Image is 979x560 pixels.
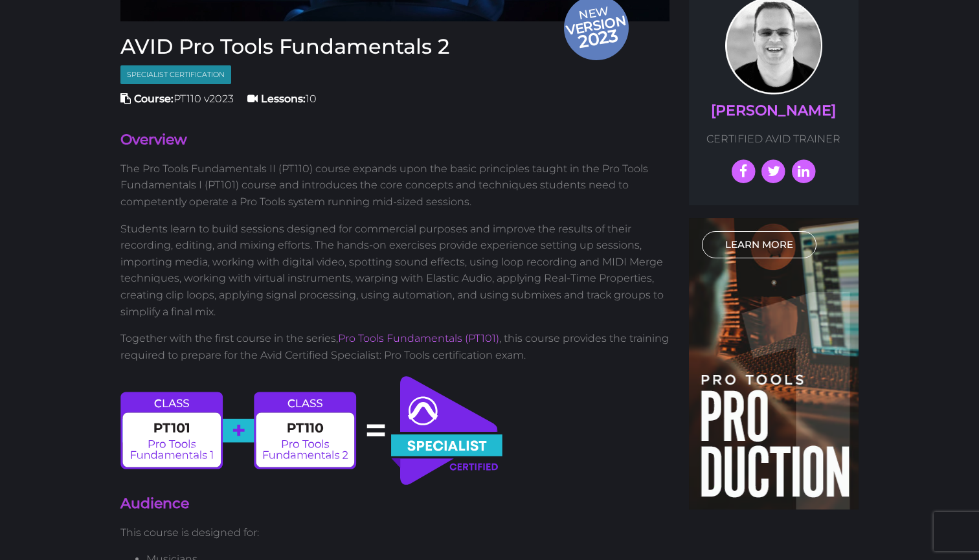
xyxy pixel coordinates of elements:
[338,332,499,344] a: Pro Tools Fundamentals (PT101)
[702,131,846,148] p: CERTIFIED AVID TRAINER
[247,93,317,105] span: 10
[261,93,306,105] strong: Lessons:
[120,161,670,210] p: The Pro Tools Fundamentals II (PT110) course expands upon the basic principles taught in the Pro ...
[120,130,670,150] h4: Overview
[120,374,504,487] img: avid-certified-specialist-path.svg
[120,524,670,541] p: This course is designed for:
[120,221,670,320] p: Students learn to build sessions designed for commercial purposes and improve the results of thei...
[563,16,628,34] span: version
[565,23,632,54] span: 2023
[711,102,836,119] a: [PERSON_NAME]
[702,231,816,258] a: LEARN MORE
[563,3,632,54] span: New
[120,34,670,59] h3: AVID Pro Tools Fundamentals 2
[120,65,231,84] span: Specialist Certification
[120,330,670,363] p: Together with the first course in the series, , this course provides the training required to pre...
[134,93,174,105] strong: Course:
[120,494,670,514] h4: Audience
[120,93,234,105] span: PT110 v2023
